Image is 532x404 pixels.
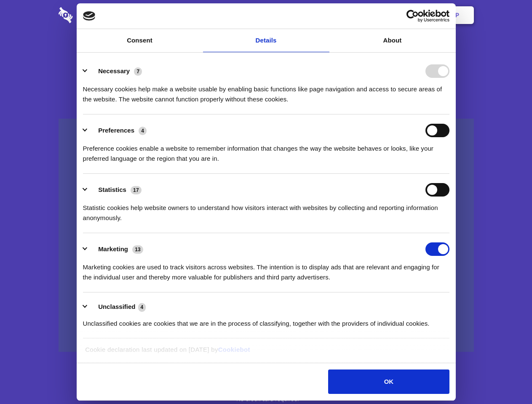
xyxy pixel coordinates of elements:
span: 4 [139,127,147,135]
a: Usercentrics Cookiebot - opens in a new window [376,10,449,22]
button: Marketing (13) [83,242,149,256]
button: Necessary (7) [83,64,147,78]
a: Login [382,2,419,28]
div: Necessary cookies help make a website usable by enabling basic functions like page navigation and... [83,78,449,104]
div: Cookie declaration last updated on [DATE] by [79,345,453,361]
button: OK [328,369,449,394]
a: Consent [77,29,203,52]
img: logo [83,11,96,21]
label: Marketing [98,245,128,252]
div: Unclassified cookies are cookies that we are in the process of classifying, together with the pro... [83,312,449,329]
a: Pricing [247,2,284,28]
label: Necessary [98,67,130,74]
div: Preference cookies enable a website to remember information that changes the way the website beha... [83,137,449,164]
span: 17 [131,186,142,194]
a: Details [203,29,329,52]
a: Wistia video thumbnail [59,119,474,352]
span: 4 [138,303,146,311]
div: Statistic cookies help website owners to understand how visitors interact with websites by collec... [83,197,449,223]
a: Contact [342,2,380,28]
div: Marketing cookies are used to track visitors across websites. The intention is to display ads tha... [83,256,449,282]
img: logo-wordmark-white-trans-d4663122ce5f474addd5e946df7df03e33cb6a1c49d2221995e7729f52c070b2.svg [59,7,131,23]
h4: Auto-redaction of sensitive data, encrypted data sharing and self-destructing private chats. Shar... [59,77,474,104]
a: Cookiebot [218,346,250,353]
span: 13 [132,245,143,254]
button: Unclassified (4) [83,302,151,312]
span: 7 [134,67,142,76]
button: Statistics (17) [83,183,147,197]
h1: Eliminate Slack Data Loss. [59,38,474,68]
label: Statistics [98,186,126,193]
label: Preferences [98,127,134,134]
a: About [329,29,456,52]
button: Preferences (4) [83,124,152,137]
iframe: Drift Widget Chat Controller [490,362,522,394]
